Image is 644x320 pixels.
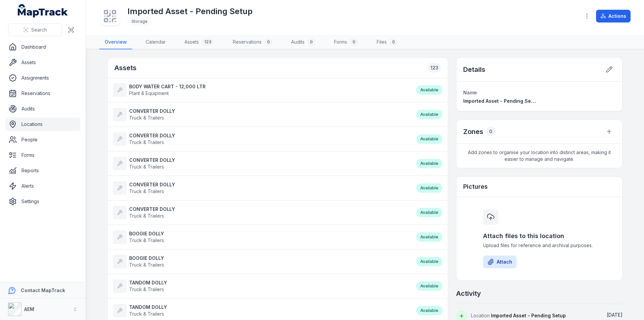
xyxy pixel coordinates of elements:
a: CONVERTER DOLLYTruck & Trailers [113,206,410,219]
a: Forms [5,148,80,162]
a: Forms0 [329,35,363,49]
a: BOOGIE DOLLYTruck & Trailers [113,255,410,268]
h3: Attach files to this location [483,231,596,241]
strong: CONVERTER DOLLY [129,132,175,139]
a: Assets [5,56,80,69]
a: Assets123 [179,35,219,49]
span: Truck & Trailers [129,164,164,170]
strong: AEM [24,306,34,312]
span: Imported Asset - Pending Setup [463,98,539,104]
button: Actions [596,10,631,22]
a: CONVERTER DOLLYTruck & Trailers [113,108,410,121]
a: People [5,133,80,146]
div: Available [416,257,442,266]
span: Search [31,27,47,33]
span: Truck & Trailers [129,237,164,243]
a: Reservations0 [227,35,278,49]
span: Add zones to organise your location into distinct areas, making it easier to manage and navigate. [457,144,622,168]
span: Truck & Trailers [129,139,164,145]
div: Available [416,208,442,217]
h2: Activity [456,289,481,298]
div: Available [416,281,442,291]
span: Truck & Trailers [129,311,164,317]
div: Available [416,85,442,95]
a: BODY WATER CART - 12,000 LTRPlant & Equipment [113,83,410,97]
div: 0 [350,38,358,46]
a: CONVERTER DOLLYTruck & Trailers [113,157,410,170]
div: Available [416,110,442,119]
h1: Imported Asset - Pending Setup [127,6,253,17]
a: CONVERTER DOLLYTruck & Trailers [113,132,410,146]
span: Truck & Trailers [129,115,164,121]
a: CONVERTER DOLLYTruck & Trailers [113,181,410,195]
div: 0 [486,127,495,136]
strong: BODY WATER CART - 12,000 LTR [129,83,206,90]
div: Available [416,183,442,193]
div: Available [416,159,442,168]
span: [DATE] [607,312,623,318]
h2: Zones [463,127,483,136]
strong: CONVERTER DOLLY [129,206,175,213]
a: Assignments [5,71,80,85]
time: 2/4/2025, 11:30:31 AM [607,312,623,318]
a: BOOGIE DOLLYTruck & Trailers [113,230,410,244]
button: Search [8,24,62,36]
div: Storage [127,17,152,26]
a: MapTrack [18,4,68,17]
span: Name [463,90,477,95]
a: Overview [99,35,132,49]
div: Available [416,306,442,315]
span: Truck & Trailers [129,286,164,292]
a: Settings [5,195,80,208]
span: Imported Asset - Pending Setup [491,313,566,318]
a: Audits [5,102,80,116]
h3: Pictures [463,182,488,191]
strong: CONVERTER DOLLY [129,157,175,164]
a: Audits0 [286,35,321,49]
div: 0 [307,38,315,46]
div: 0 [264,38,272,46]
div: 123 [428,63,441,73]
a: Files0 [371,35,403,49]
div: Available [416,134,442,144]
strong: CONVERTER DOLLY [129,181,175,188]
span: Upload files for reference and archival purposes. [483,242,596,249]
h2: Assets [114,63,137,73]
strong: Contact MapTrack [21,287,65,293]
span: Plant & Equipment [129,90,169,96]
a: Alerts [5,179,80,193]
span: Truck & Trailers [129,262,164,268]
div: 0 [389,38,397,46]
div: 123 [202,38,214,46]
a: TANDOM DOLLYTruck & Trailers [113,279,410,293]
a: TANDOM DOLLYTruck & Trailers [113,304,410,317]
a: Calendar [140,35,171,49]
strong: BOOGIE DOLLY [129,255,164,262]
a: Locations [5,118,80,131]
strong: TANDOM DOLLY [129,304,167,311]
a: Dashboard [5,40,80,54]
button: Attach [483,256,517,268]
strong: BOOGIE DOLLY [129,230,164,237]
strong: TANDOM DOLLY [129,279,167,286]
strong: CONVERTER DOLLY [129,108,175,115]
a: Reservations [5,87,80,100]
span: Truck & Trailers [129,188,164,194]
span: Truck & Trailers [129,213,164,219]
div: Available [416,232,442,242]
a: Reports [5,164,80,177]
h2: Details [463,65,485,74]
